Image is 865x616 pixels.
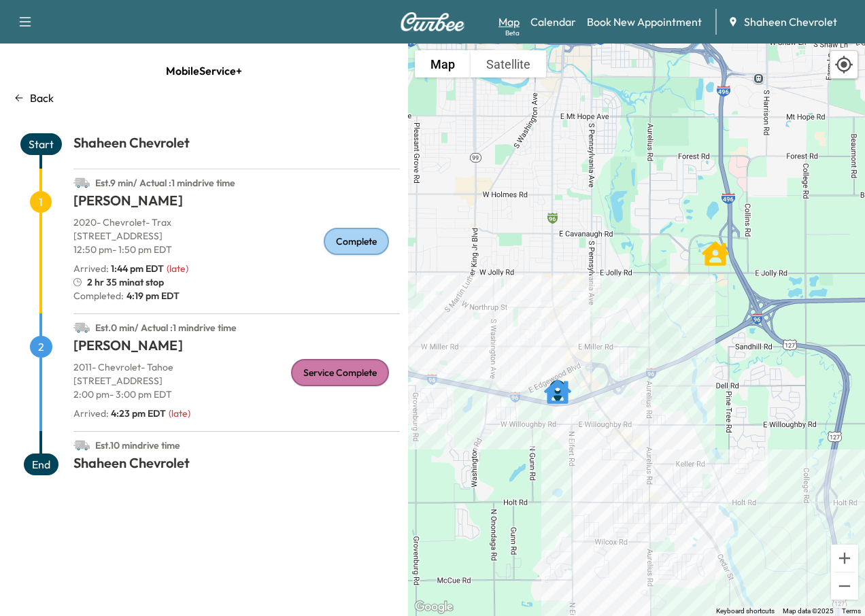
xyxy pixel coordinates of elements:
p: Completed: [73,289,400,303]
a: Terms (opens in new tab) [842,607,861,615]
p: 12:50 pm - 1:50 pm EDT [73,243,400,256]
div: Recenter map [830,50,858,79]
h1: Shaheen Chevrolet [73,133,400,158]
button: Zoom out [831,572,858,600]
div: Service Complete [291,359,389,386]
img: Curbee Logo [400,12,465,31]
p: Arrived : [73,407,166,420]
span: 4:19 pm EDT [124,289,180,303]
button: Keyboard shortcuts [716,606,775,616]
p: Back [30,90,54,106]
h1: Shaheen Chevrolet [73,454,400,478]
span: 1 [30,191,52,213]
p: 2:00 pm - 3:00 pm EDT [73,388,400,401]
span: 1:44 pm EDT [111,262,164,275]
button: Show satellite imagery [471,50,546,78]
p: Arrived : [73,262,164,275]
p: [STREET_ADDRESS] [73,374,400,388]
h1: [PERSON_NAME] [73,336,400,360]
div: Beta [505,28,520,38]
span: Map data ©2025 [783,607,834,615]
button: Zoom in [831,545,858,572]
gmp-advanced-marker: Christopher Buller [544,371,571,398]
a: Open this area in Google Maps (opens a new window) [411,598,456,616]
span: ( late ) [167,262,188,275]
p: 2011 - Chevrolet - Tahoe [73,360,400,374]
img: Google [411,598,456,616]
span: Est. 0 min / Actual : 1 min drive time [95,322,237,334]
h1: [PERSON_NAME] [73,191,400,216]
a: MapBeta [498,14,520,30]
span: Est. 10 min drive time [95,439,180,451]
span: ( late ) [169,407,190,420]
div: Complete [324,228,389,255]
a: Calendar [530,14,576,30]
span: End [24,454,58,475]
a: Book New Appointment [587,14,702,30]
p: [STREET_ADDRESS] [73,229,400,243]
span: Start [20,133,62,155]
span: 2 [30,336,52,358]
span: Est. 9 min / Actual : 1 min drive time [95,177,235,189]
span: Shaheen Chevrolet [744,14,837,30]
gmp-advanced-marker: Tim Orr [702,233,729,260]
span: MobileService+ [166,57,242,84]
span: 4:23 pm EDT [111,407,166,420]
span: 2 hr 35 min at stop [87,275,164,289]
button: Show street map [415,50,471,78]
p: 2020 - Chevrolet - Trax [73,216,400,229]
